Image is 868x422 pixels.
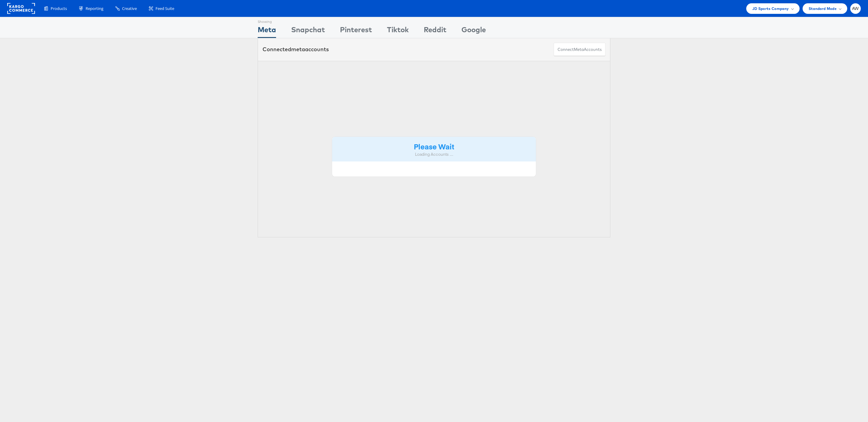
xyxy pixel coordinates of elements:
div: Loading Accounts .... [337,152,531,157]
button: ConnectmetaAccounts [554,43,605,56]
span: Reporting [86,6,103,11]
div: Pinterest [340,24,372,38]
span: Products [51,6,67,11]
span: AW [852,7,859,11]
div: Reddit [424,24,446,38]
span: Creative [122,6,137,11]
div: Snapchat [291,24,325,38]
div: Google [461,24,486,38]
span: meta [574,47,584,52]
div: Connected accounts [263,45,329,53]
div: Showing [258,17,276,24]
span: JD Sports Company [752,5,789,12]
span: Standard Mode [809,5,837,12]
div: Meta [258,24,276,38]
span: Feed Suite [156,6,174,11]
strong: Please Wait [414,141,454,151]
div: Tiktok [387,24,409,38]
span: meta [291,46,305,53]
